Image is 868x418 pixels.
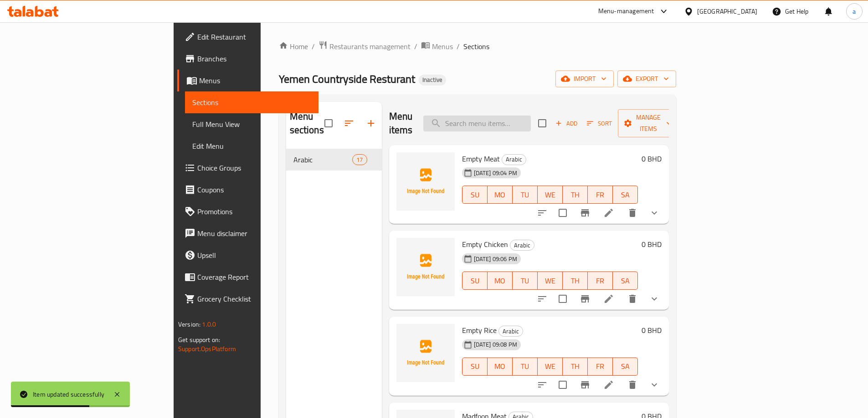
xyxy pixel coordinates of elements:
[574,202,596,224] button: Branch-specific-item
[185,135,318,157] a: Edit Menu
[279,40,676,52] nav: breadcrumb
[625,112,672,135] span: Manage items
[621,202,643,224] button: delete
[488,186,513,204] button: MO
[462,186,488,204] button: SU
[581,116,618,131] span: Sort items
[352,154,367,165] div: items
[338,112,360,134] span: Sort sections
[192,141,311,151] span: Edit Menu
[541,360,559,373] span: WE
[177,288,318,310] a: Grocery Checklist
[462,323,497,337] span: Empty Rice
[649,293,660,304] svg: Show Choices
[470,169,521,177] span: [DATE] 09:04 PM
[591,360,609,373] span: FR
[616,274,634,287] span: SA
[574,374,596,396] button: Branch-specific-item
[33,389,104,399] div: Item updated successfully
[587,118,612,129] span: Sort
[613,186,638,204] button: SA
[625,73,669,85] span: export
[318,40,411,52] a: Restaurants management
[643,288,665,310] button: show more
[488,272,513,290] button: MO
[516,360,534,373] span: TU
[513,272,538,290] button: TU
[319,114,338,133] span: Select all sections
[516,274,534,287] span: TU
[462,237,508,251] span: Empty Chicken
[419,76,446,84] span: Inactive
[178,343,236,355] a: Support.OpsPlatform
[616,188,634,201] span: SA
[178,334,220,346] span: Get support on:
[462,358,488,376] button: SU
[516,188,534,201] span: TU
[462,272,488,290] button: SU
[531,288,553,310] button: sort-choices
[552,116,581,131] span: Add item
[554,118,579,129] span: Add
[603,379,614,390] a: Edit menu item
[360,112,382,134] button: Add section
[498,326,523,337] div: Arabic
[197,31,311,42] span: Edit Restaurant
[585,116,614,131] button: Sort
[553,203,572,222] span: Select to update
[466,360,484,373] span: SU
[566,274,584,287] span: TH
[293,154,353,165] div: Arabic
[510,240,534,251] span: Arabic
[513,358,538,376] button: TU
[286,145,382,174] nav: Menu sections
[177,201,318,222] a: Promotions
[613,358,638,376] button: SA
[553,375,572,394] span: Select to update
[197,206,311,217] span: Promotions
[197,228,311,239] span: Menu disclaimer
[177,222,318,244] a: Menu disclaimer
[642,324,662,337] h6: 0 BHD
[197,162,311,173] span: Choice Groups
[538,186,563,204] button: WE
[643,374,665,396] button: show more
[177,244,318,266] a: Upsell
[177,48,318,70] a: Branches
[177,70,318,91] a: Menus
[649,379,660,390] svg: Show Choices
[421,40,453,52] a: Menus
[598,6,654,17] div: Menu-management
[552,116,581,131] button: Add
[396,152,455,211] img: Empty Meat
[588,358,613,376] button: FR
[533,114,552,133] span: Select section
[466,188,484,201] span: SU
[541,188,559,201] span: WE
[177,26,318,48] a: Edit Restaurant
[197,272,311,282] span: Coverage Report
[566,360,584,373] span: TH
[642,238,662,251] h6: 0 BHD
[563,272,588,290] button: TH
[185,113,318,135] a: Full Menu View
[616,360,634,373] span: SA
[513,186,538,204] button: TU
[853,6,856,16] span: a
[566,188,584,201] span: TH
[603,207,614,218] a: Edit menu item
[491,188,509,201] span: MO
[563,186,588,204] button: TH
[541,274,559,287] span: WE
[563,358,588,376] button: TH
[185,91,318,113] a: Sections
[414,41,417,52] li: /
[423,116,531,131] input: search
[192,119,311,130] span: Full Menu View
[588,272,613,290] button: FR
[353,156,366,164] span: 17
[618,109,679,137] button: Manage items
[462,152,500,166] span: Empty Meat
[491,360,509,373] span: MO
